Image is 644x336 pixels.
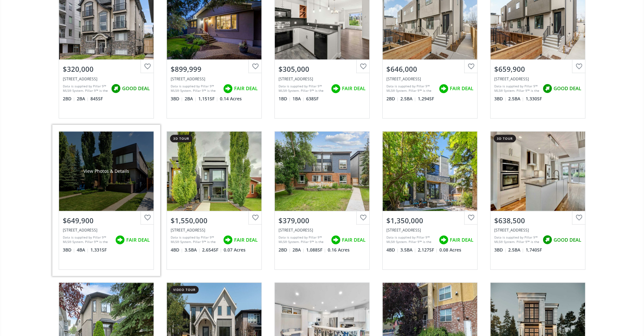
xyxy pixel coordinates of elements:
[63,216,150,225] div: $649,900
[400,96,416,102] span: 2.5 BA
[171,84,220,93] div: Data is supplied by Pillar 9™ MLS® System. Pillar 9™ is the owner of the copyright in its MLS® Sy...
[185,96,197,102] span: 2 BA
[279,216,365,225] div: $379,000
[185,247,200,253] span: 3.5 BA
[329,233,342,246] img: rating icon
[494,64,581,74] div: $659,900
[494,96,507,102] span: 3 BD
[494,247,507,253] span: 3 BD
[508,247,524,253] span: 2.5 BA
[160,125,268,276] a: 3d tour$1,550,000[STREET_ADDRESS]Data is supplied by Pillar 9™ MLS® System. Pillar 9™ is the owne...
[494,76,581,82] div: 2220 26 Avenue SW #5, Calgary, AB T2T 1E8
[437,82,450,95] img: rating icon
[329,82,342,95] img: rating icon
[202,247,222,253] span: 2,654 SF
[83,168,129,174] div: View Photos & Details
[342,237,365,243] span: FAIR DEAL
[386,235,436,245] div: Data is supplied by Pillar 9™ MLS® System. Pillar 9™ is the owner of the copyright in its MLS® Sy...
[279,247,291,253] span: 2 BD
[171,96,183,102] span: 3 BD
[279,235,328,245] div: Data is supplied by Pillar 9™ MLS® System. Pillar 9™ is the owner of the copyright in its MLS® Sy...
[171,227,258,233] div: 2614 21 Street SW, Calgary, AB T2T 5A8
[328,247,350,253] span: 0.16 Acres
[114,233,126,246] img: rating icon
[386,76,473,82] div: 2220 26 Avenue SW #6, Calgary, AB T2T 1E8
[386,247,399,253] span: 4 BD
[268,125,376,276] a: $379,000[STREET_ADDRESS]Data is supplied by Pillar 9™ MLS® System. Pillar 9™ is the owner of the ...
[439,247,461,253] span: 0.08 Acres
[90,247,107,253] span: 1,331 SF
[63,76,150,82] div: 2111 34 Avenue SW #201, Calgary, AB T2T 2C5
[526,96,542,102] span: 1,330 SF
[221,82,234,95] img: rating icon
[63,247,75,253] span: 3 BD
[279,76,365,82] div: 3600 15A Street SW #317, Calgary, AB T2T 5P8
[63,64,150,74] div: $320,000
[109,82,122,95] img: rating icon
[77,247,89,253] span: 4 BA
[279,64,365,74] div: $305,000
[541,233,554,246] img: rating icon
[494,216,581,225] div: $638,500
[90,96,103,102] span: 845 SF
[450,85,473,92] span: FAIR DEAL
[279,96,291,102] span: 1 BD
[386,227,473,233] div: 3917 15A Street SW, Calgary, AB T2T 4C8
[234,85,258,92] span: FAIR DEAL
[221,233,234,246] img: rating icon
[224,247,246,253] span: 0.07 Acres
[171,76,258,82] div: 3046 26A Street SW, Calgary, AB T3E 2E3
[554,237,581,243] span: GOOD DEAL
[52,125,160,276] a: View Photos & Details$649,900[STREET_ADDRESS]Data is supplied by Pillar 9™ MLS® System. Pillar 9™...
[198,96,218,102] span: 1,151 SF
[306,96,319,102] span: 638 SF
[279,84,328,93] div: Data is supplied by Pillar 9™ MLS® System. Pillar 9™ is the owner of the copyright in its MLS® Sy...
[171,247,183,253] span: 4 BD
[494,84,539,93] div: Data is supplied by Pillar 9™ MLS® System. Pillar 9™ is the owner of the copyright in its MLS® Sy...
[386,84,436,93] div: Data is supplied by Pillar 9™ MLS® System. Pillar 9™ is the owner of the copyright in its MLS® Sy...
[526,247,542,253] span: 1,740 SF
[279,227,365,233] div: 2031 34 Avenue SW #5, Calgary, AB T2T 2C4
[386,216,473,225] div: $1,350,000
[342,85,365,92] span: FAIR DEAL
[400,247,416,253] span: 3.5 BA
[437,233,450,246] img: rating icon
[306,247,326,253] span: 1,088 SF
[171,216,258,225] div: $1,550,000
[126,237,150,243] span: FAIR DEAL
[494,235,539,245] div: Data is supplied by Pillar 9™ MLS® System. Pillar 9™ is the owner of the copyright in its MLS® Sy...
[63,235,112,245] div: Data is supplied by Pillar 9™ MLS® System. Pillar 9™ is the owner of the copyright in its MLS® Sy...
[386,64,473,74] div: $646,000
[418,247,438,253] span: 2,127 SF
[508,96,524,102] span: 2.5 BA
[234,237,258,243] span: FAIR DEAL
[63,84,108,93] div: Data is supplied by Pillar 9™ MLS® System. Pillar 9™ is the owner of the copyright in its MLS® Sy...
[376,125,484,276] a: $1,350,000[STREET_ADDRESS]Data is supplied by Pillar 9™ MLS® System. Pillar 9™ is the owner of th...
[171,235,220,245] div: Data is supplied by Pillar 9™ MLS® System. Pillar 9™ is the owner of the copyright in its MLS® Sy...
[292,247,305,253] span: 2 BA
[484,125,592,276] a: 3d tour$638,500[STREET_ADDRESS]Data is supplied by Pillar 9™ MLS® System. Pillar 9™ is the owner ...
[63,227,150,233] div: 2408 24A Street SW #1, Calgary, AB T3E 1W1
[554,85,581,92] span: GOOD DEAL
[541,82,554,95] img: rating icon
[171,64,258,74] div: $899,999
[450,237,473,243] span: FAIR DEAL
[63,96,75,102] span: 2 BD
[386,96,399,102] span: 2 BD
[122,85,150,92] span: GOOD DEAL
[77,96,89,102] span: 2 BA
[418,96,434,102] span: 1,294 SF
[292,96,305,102] span: 1 BA
[494,227,581,233] div: 2717 17 Street SW #208, Calgary, AB T2T 4N4
[220,96,242,102] span: 0.14 Acres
